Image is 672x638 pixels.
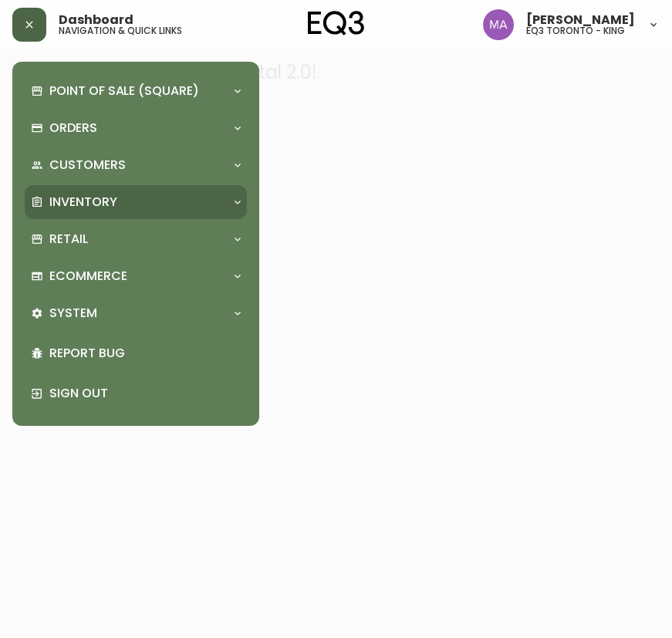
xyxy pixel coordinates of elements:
[25,373,247,414] div: Sign Out
[49,120,97,137] p: Orders
[49,305,97,322] p: System
[25,222,247,256] div: Retail
[308,11,365,35] img: logo
[483,9,514,40] img: 4f0989f25cbf85e7eb2537583095d61e
[49,231,88,248] p: Retail
[49,345,241,362] p: Report Bug
[49,194,117,211] p: Inventory
[25,333,247,373] div: Report Bug
[25,185,247,219] div: Inventory
[526,26,625,35] h5: eq3 toronto - king
[59,14,133,26] span: Dashboard
[59,26,182,35] h5: navigation & quick links
[25,111,247,145] div: Orders
[49,385,241,402] p: Sign Out
[526,14,635,26] span: [PERSON_NAME]
[49,83,199,100] p: Point of Sale (Square)
[25,259,247,293] div: Ecommerce
[49,157,126,174] p: Customers
[25,296,247,330] div: System
[49,268,127,285] p: Ecommerce
[25,148,247,182] div: Customers
[25,74,247,108] div: Point of Sale (Square)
